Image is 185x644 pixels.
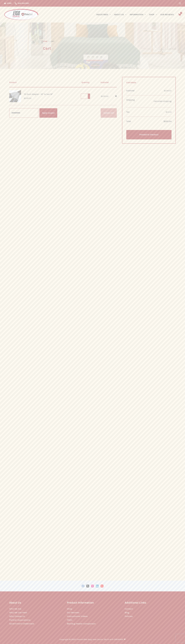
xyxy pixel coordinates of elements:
a: Our Reviews [159,7,175,23]
a: Information [128,7,147,23]
a: X (Twitter) [86,585,89,587]
span: $ [164,89,165,92]
th: Total [126,117,142,126]
a: Our Reviews [67,611,79,614]
a: Y2 Duct Adapter - 16" to two 16" [24,93,53,95]
a: Contact [125,607,133,610]
th: Quantity [76,78,95,87]
h3: Additional Links [125,601,176,605]
span: $ [101,95,102,97]
th: Subtotal [126,86,142,95]
a: FAQ’s [67,619,72,621]
a: Instagram [91,585,94,587]
h3: Product Information [67,601,118,605]
button: Search [179,2,181,4]
a: Built with DREAMGO ❤ [104,638,126,641]
a: Instructional Videos [67,615,88,617]
h3: About Us [9,601,60,605]
p: Copyright © 2025 Prevsol/Bed Bug Heat Doctor | [60,638,126,641]
a: Home [43,40,47,43]
a: YouTube [101,585,103,587]
span: $ [166,111,167,113]
a: Industries [95,7,112,23]
img: Prevsol/Bed Bug Heat Doctor [4,9,39,21]
a: Partner Associations [9,619,30,621]
th: Tax [126,107,142,117]
span: $ [24,97,25,99]
a: Proceed to checkout [126,130,172,139]
img: Fabric duct adapter that connects one to two ducts in a Y [9,90,21,102]
span: Home [43,40,47,42]
a: Shop [67,607,72,610]
a: Blog [125,611,129,614]
a: Who We Are [9,607,21,610]
bdi: 253.34 [164,120,172,123]
button: Apply coupon [39,108,57,118]
span: Cart [51,40,54,43]
input: Product quantity [81,94,90,99]
nav: Primary [95,7,175,23]
th: Product [9,78,76,87]
th: Subtotal [95,78,114,87]
a: Policies [125,615,133,617]
a: Why We Use Heat [9,611,27,614]
h2: Cart totals [126,81,172,84]
a: Government Credentials [9,622,34,625]
a: About Us [112,7,128,23]
th: Shipping [126,95,142,107]
button: Update cart [101,108,117,118]
a: Why Choose Us [9,615,25,617]
a: LinkedIn [96,585,99,587]
a: Shop [147,7,159,23]
span: $ [164,120,165,123]
span: 14.34 [166,111,172,113]
bdi: 239.00 [24,97,31,99]
bdi: 239.00 [101,95,108,97]
bdi: 239.00 [164,89,172,92]
h1: Cart [43,45,142,51]
a: Facebook [82,585,84,587]
a: Bed Bug Heater Comparison [67,622,96,625]
a: Remove Y2 Duct Adapter - 16" to two 16" from cart [115,95,117,97]
span: 1 [180,12,182,14]
a: Calculate shipping [143,100,172,103]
